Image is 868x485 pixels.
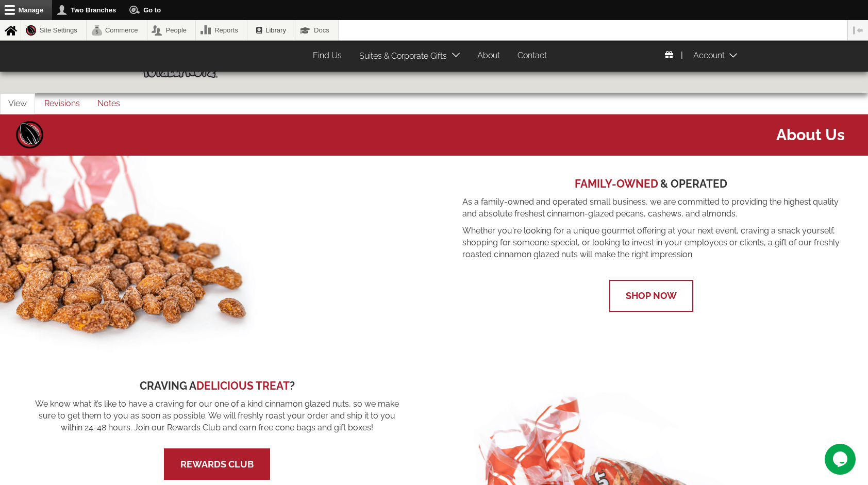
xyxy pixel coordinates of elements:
span: CRAVING A ? [140,379,295,392]
p: Whether you're looking for a unique gourmet offering at your next event, craving a snack yourself... [462,225,840,261]
a: Commerce [87,20,147,40]
span: Commerce [105,27,138,34]
span: DELICIOUS TREAT [196,379,290,392]
a: Docs [295,20,338,40]
a: Contact [510,46,555,66]
a: Reports [196,20,247,40]
a: Notes [89,93,128,114]
a: Suites & Corporate Gifts [352,46,450,66]
span: About us [8,124,845,146]
span: & OPERATED [660,177,727,190]
a: About [470,46,508,66]
button: Vertical orientation [848,20,868,40]
a: People [147,20,196,40]
span: We know what it’s like to have a craving for our one of a kind cinnamon glazed nuts, so we make s... [28,398,406,434]
p: As a family-owned and operated small business, we are committed to providing the highest quality ... [462,196,840,220]
a: Shop Now [626,290,677,301]
span: FAMILY-OWNED [575,177,658,190]
div: CloseChat attention grabber [4,4,60,45]
a: Rewards Club [180,459,254,470]
a: Find Us [305,46,349,66]
img: Chat attention grabber [4,4,68,45]
a: Revisions [36,93,88,114]
a: Site Settings [21,20,86,40]
span: Library [265,26,286,34]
